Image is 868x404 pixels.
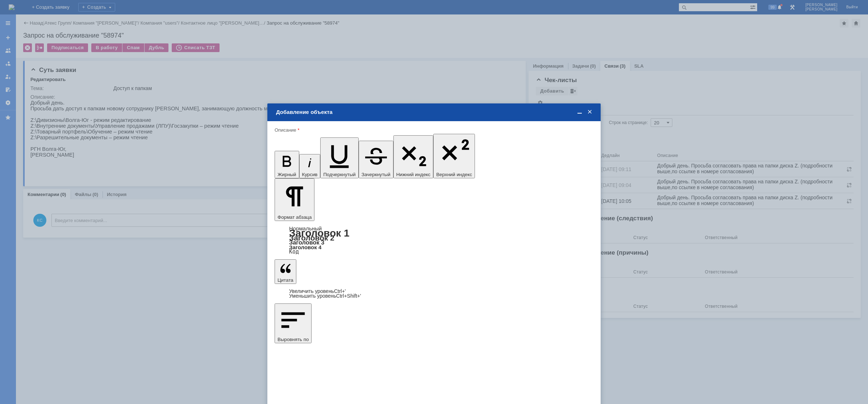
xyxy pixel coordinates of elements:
[299,154,321,178] button: Курсив
[289,248,299,255] a: Код
[289,234,334,242] a: Заголовок 2
[433,134,475,178] button: Верхний индекс
[275,178,314,221] button: Формат абзаца
[436,172,472,177] span: Верхний индекс
[362,172,391,177] span: Зачеркнутый
[576,109,583,115] span: Свернуть (Ctrl + M)
[320,137,358,178] button: Подчеркнутый
[277,277,293,283] span: Цитата
[275,226,593,254] div: Формат абзаца
[277,172,296,177] span: Жирный
[289,239,324,246] a: Заголовок 3
[323,172,355,177] span: Подчеркнутый
[289,288,346,294] a: Increase
[275,303,312,343] button: Выровнять по
[277,214,312,220] span: Формат абзаца
[275,289,593,298] div: Цитата
[289,293,361,299] a: Decrease
[336,293,361,299] span: Ctrl+Shift+'
[289,227,350,239] a: Заголовок 1
[289,225,322,231] a: Нормальный
[359,141,393,178] button: Зачеркнутый
[276,109,593,115] div: Добавление объекта
[393,135,434,178] button: Нижний индекс
[334,288,346,294] span: Ctrl+'
[275,128,592,132] div: Описание
[586,109,593,115] span: Закрыть
[396,172,431,177] span: Нижний индекс
[302,172,318,177] span: Курсив
[289,244,321,250] a: Заголовок 4
[275,151,299,178] button: Жирный
[275,259,296,284] button: Цитата
[277,337,309,342] span: Выровнять по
